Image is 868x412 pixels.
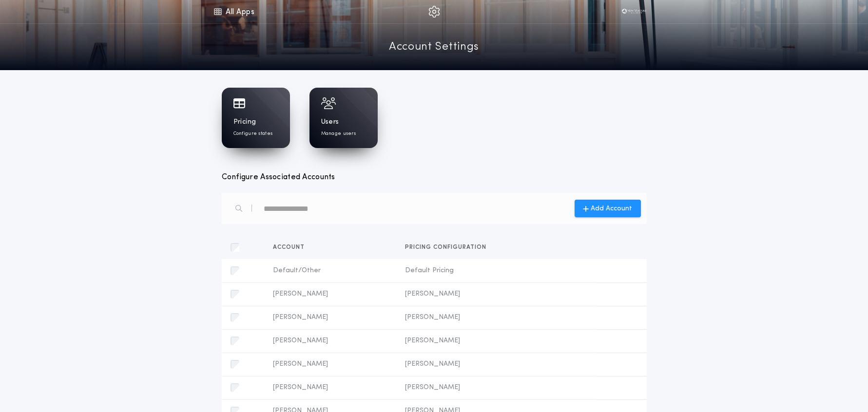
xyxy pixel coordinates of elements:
span: Default/Other [273,266,389,276]
span: [PERSON_NAME] [273,359,389,369]
span: [PERSON_NAME] [273,383,389,393]
span: Pricing configuration [405,244,490,250]
span: Add Account [591,204,632,214]
h1: Users [321,117,339,127]
span: [PERSON_NAME] [405,359,588,369]
p: Manage users [321,130,356,137]
span: [PERSON_NAME] [273,313,389,322]
img: img [428,6,440,18]
a: PricingConfigure states [222,88,290,148]
span: [PERSON_NAME] [273,289,389,299]
span: Account [273,244,309,250]
a: UsersManage users [309,88,378,148]
span: [PERSON_NAME] [273,336,389,346]
span: Default Pricing [405,266,588,276]
h3: Configure Associated Accounts [222,171,647,183]
span: [PERSON_NAME] [405,313,588,322]
button: Add Account [575,200,641,217]
a: Account Settings [389,39,479,56]
h1: Pricing [233,117,256,127]
span: [PERSON_NAME] [405,289,588,299]
span: [PERSON_NAME] [405,383,588,393]
img: vs-icon [619,7,649,17]
p: Configure states [233,130,273,137]
span: [PERSON_NAME] [405,336,588,346]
